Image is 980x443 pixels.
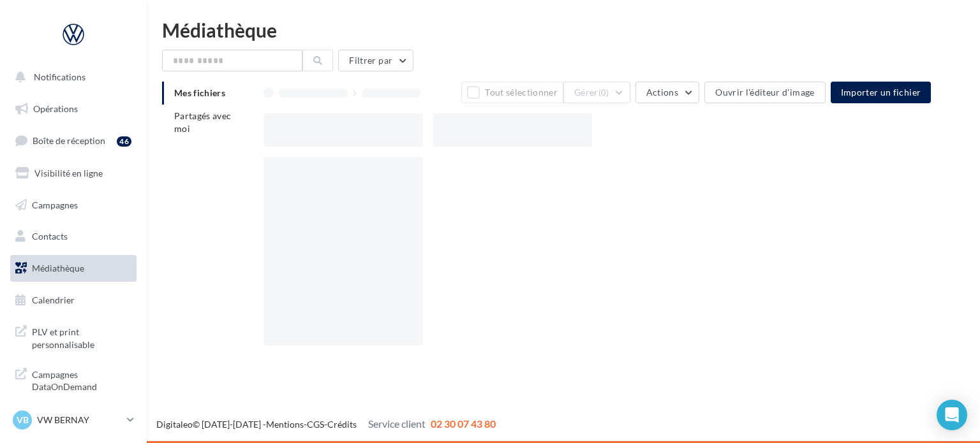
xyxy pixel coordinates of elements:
a: PLV et print personnalisable [8,318,139,356]
a: Médiathèque [8,255,139,282]
span: Notifications [34,71,85,82]
span: Partagés avec moi [174,110,232,134]
div: Open Intercom Messenger [937,400,967,430]
a: Campagnes [8,192,139,219]
p: VW BERNAY [37,414,122,426]
span: Opérations [33,103,78,114]
span: Service client [368,418,426,430]
a: Contacts [8,223,139,250]
span: 02 30 07 43 80 [431,418,496,430]
span: Mes fichiers [174,87,225,98]
a: Digitaleo [156,419,193,430]
span: Médiathèque [32,263,84,273]
button: Actions [635,82,699,103]
span: Importer un fichier [841,87,921,98]
span: PLV et print personnalisable [32,323,131,351]
button: Importer un fichier [831,82,932,103]
button: Ouvrir l'éditeur d'image [704,82,825,103]
a: Opérations [8,96,139,122]
span: Actions [646,87,678,98]
span: Contacts [32,231,68,242]
a: Calendrier [8,287,139,314]
span: Calendrier [32,294,75,305]
a: CGS [307,419,324,430]
a: Crédits [327,419,357,430]
span: Campagnes [32,199,78,210]
a: Mentions [266,419,304,430]
button: Notifications [8,64,134,91]
a: VB VW BERNAY [10,408,137,432]
span: © [DATE]-[DATE] - - - [156,419,496,430]
a: Visibilité en ligne [8,160,139,187]
a: Boîte de réception46 [8,127,139,154]
button: Gérer(0) [563,82,630,103]
span: (0) [598,87,609,98]
span: Boîte de réception [33,135,105,146]
div: 46 [117,136,131,147]
button: Filtrer par [338,50,413,71]
button: Tout sélectionner [461,82,563,103]
span: Campagnes DataOnDemand [32,366,131,393]
span: Visibilité en ligne [34,168,103,178]
a: Campagnes DataOnDemand [8,361,139,398]
div: Médiathèque [162,20,965,40]
span: VB [17,414,29,426]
